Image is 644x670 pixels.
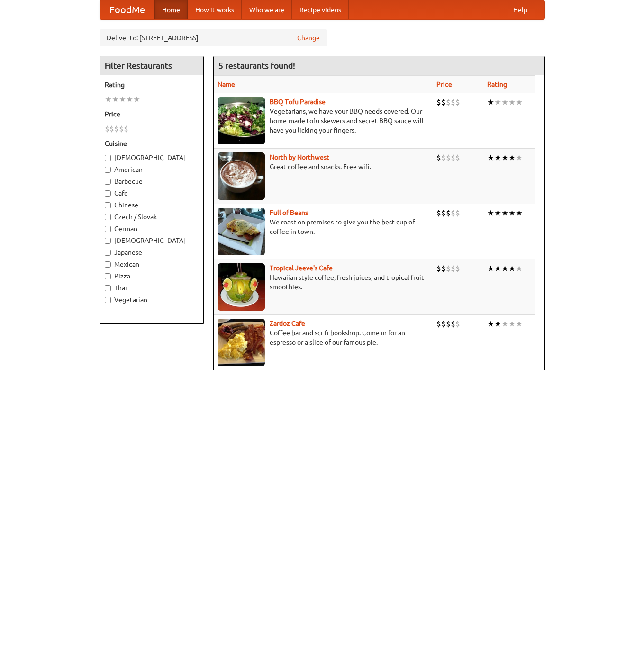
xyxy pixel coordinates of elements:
li: ★ [119,94,126,105]
li: $ [451,97,455,107]
input: Cafe [105,190,111,197]
li: $ [455,319,460,329]
label: [DEMOGRAPHIC_DATA] [105,153,199,162]
img: north.jpg [218,152,265,200]
p: We roast on premises to give you the best cup of coffee in town. [218,217,429,236]
li: ★ [501,208,508,218]
label: Thai [105,283,199,293]
li: ★ [516,263,523,274]
p: Great coffee and snacks. Free wifi. [218,162,429,171]
label: Pizza [105,271,199,281]
li: $ [436,97,441,107]
li: $ [441,319,446,329]
li: ★ [501,263,508,274]
p: Hawaiian style coffee, fresh juices, and tropical fruit smoothies. [218,273,429,292]
li: $ [446,263,451,274]
input: [DEMOGRAPHIC_DATA] [105,238,111,244]
li: ★ [516,152,523,163]
li: $ [436,208,441,218]
li: $ [436,152,441,163]
input: [DEMOGRAPHIC_DATA] [105,155,111,161]
li: ★ [516,208,523,218]
input: Barbecue [105,179,111,185]
img: zardoz.jpg [218,319,265,366]
a: Help [506,0,535,19]
label: Vegetarian [105,295,199,304]
li: $ [105,124,109,134]
li: ★ [487,208,494,218]
input: Chinese [105,202,111,208]
li: $ [441,97,446,107]
a: North by Northwest [270,153,329,161]
li: ★ [508,152,516,163]
a: BBQ Tofu Paradise [270,98,326,106]
label: Chinese [105,200,199,210]
li: $ [455,97,460,107]
input: Vegetarian [105,297,111,303]
label: Cafe [105,188,199,198]
li: $ [446,319,451,329]
label: Barbecue [105,177,199,186]
li: $ [441,208,446,218]
li: ★ [516,97,523,107]
a: Change [297,33,320,43]
li: ★ [501,319,508,329]
li: ★ [133,94,140,105]
li: ★ [508,263,516,274]
label: Mexican [105,259,199,269]
li: $ [446,152,451,163]
li: ★ [501,97,508,107]
a: Home [154,0,188,19]
input: Pizza [105,273,111,279]
li: $ [446,97,451,107]
li: ★ [105,94,112,105]
li: ★ [508,97,516,107]
h4: Filter Restaurants [100,56,203,75]
a: FoodMe [100,0,154,19]
li: ★ [494,152,501,163]
li: ★ [516,319,523,329]
li: ★ [494,208,501,218]
a: Tropical Jeeve's Cafe [270,264,333,272]
img: beans.jpg [218,208,265,255]
li: $ [451,263,455,274]
li: ★ [508,208,516,218]
li: $ [455,152,460,163]
h5: Price [105,109,199,119]
li: ★ [487,263,494,274]
label: German [105,224,199,233]
li: $ [124,124,128,134]
li: ★ [112,94,119,105]
li: ★ [126,94,133,105]
li: ★ [508,319,516,329]
li: $ [451,208,455,218]
input: German [105,226,111,232]
label: American [105,165,199,174]
label: Czech / Slovak [105,212,199,222]
li: ★ [487,152,494,163]
li: $ [441,152,446,163]
img: tofuparadise.jpg [218,97,265,144]
input: Thai [105,285,111,291]
input: Czech / Slovak [105,214,111,220]
a: Zardoz Cafe [270,320,305,327]
li: ★ [494,319,501,329]
li: $ [436,263,441,274]
li: $ [119,124,124,134]
a: Price [436,80,452,88]
li: $ [451,319,455,329]
a: Rating [487,80,507,88]
li: $ [436,319,441,329]
li: ★ [487,319,494,329]
input: Mexican [105,261,111,268]
li: $ [441,263,446,274]
li: ★ [501,152,508,163]
p: Vegetarians, we have your BBQ needs covered. Our home-made tofu skewers and secret BBQ sauce will... [218,107,429,135]
a: Full of Beans [270,209,308,216]
li: $ [109,124,114,134]
input: American [105,167,111,173]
